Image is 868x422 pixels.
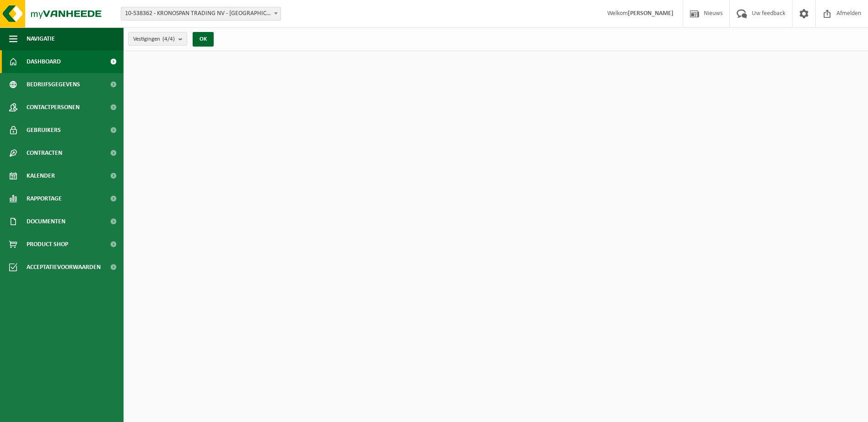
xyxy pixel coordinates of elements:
span: Dashboard [27,50,61,73]
span: Bedrijfsgegevens [27,73,80,96]
span: 10-538362 - KRONOSPAN TRADING NV - WIELSBEKE [121,7,280,20]
span: Navigatie [27,27,55,50]
span: Acceptatievoorwaarden [27,256,101,279]
span: Contracten [27,142,62,164]
span: Contactpersonen [27,96,80,119]
span: Documenten [27,210,65,233]
count: (4/4) [162,36,175,42]
button: Vestigingen(4/4) [128,32,187,46]
span: Gebruikers [27,119,61,142]
span: Vestigingen [133,32,175,46]
span: Rapportage [27,187,62,210]
strong: [PERSON_NAME] [628,10,674,17]
button: OK [193,32,214,47]
span: Kalender [27,164,55,187]
span: Product Shop [27,233,68,256]
span: 10-538362 - KRONOSPAN TRADING NV - WIELSBEKE [121,7,281,21]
